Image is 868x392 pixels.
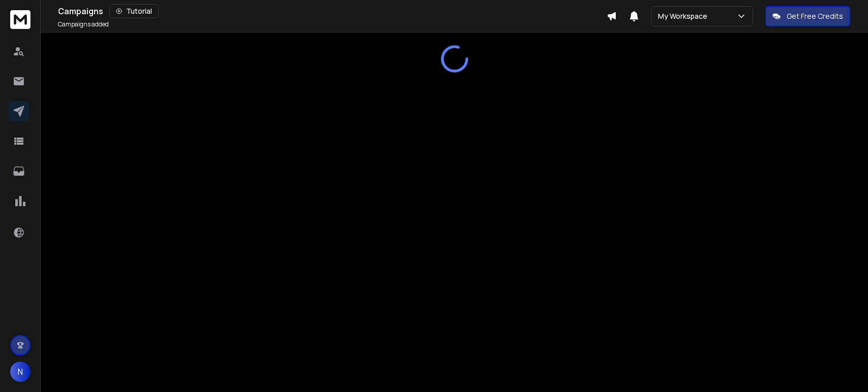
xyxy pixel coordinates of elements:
[10,362,31,382] button: N
[58,4,607,18] div: Campaigns
[109,4,159,18] button: Tutorial
[658,11,711,21] p: My Workspace
[787,11,843,21] p: Get Free Credits
[765,6,850,26] button: Get Free Credits
[58,20,109,28] p: Campaigns added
